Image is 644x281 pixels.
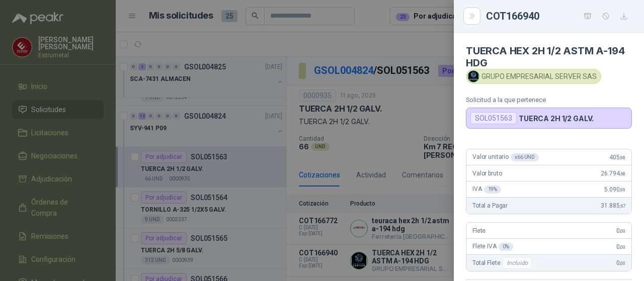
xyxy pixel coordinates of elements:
div: 19 % [484,185,502,194]
span: ,67 [619,203,625,209]
span: IVA [472,185,501,194]
span: ,98 [619,155,625,160]
span: Total Flete [472,257,534,269]
p: TUERCA 2H 1/2 GALV. [519,114,594,123]
span: 31.885 [601,202,625,209]
span: 405 [609,154,625,161]
span: 0 [616,243,625,250]
span: Flete [472,227,486,234]
span: ,00 [619,228,625,234]
div: SOL051563 [470,112,517,124]
span: ,68 [619,171,625,176]
span: 0 [616,259,625,266]
span: ,00 [619,244,625,250]
h4: TUERCA HEX 2H 1/2 ASTM A-194 HDG [466,45,632,69]
div: COT166940 [486,8,632,24]
div: 0 % [499,243,513,251]
span: 5.090 [604,186,625,193]
button: Close [466,10,478,22]
span: 0 [616,227,625,234]
span: ,00 [619,260,625,266]
div: Incluido [502,257,532,269]
p: Solicitud a la que pertenece [466,96,632,104]
span: ,99 [619,187,625,193]
div: GRUPO EMPRESARIAL SERVER SAS [466,69,601,84]
span: Flete IVA [472,243,513,251]
img: Company Logo [468,71,479,82]
span: Valor bruto [472,170,502,177]
div: x 66 UND [511,153,539,161]
span: Total a Pagar [472,202,508,209]
span: Valor unitario [472,153,539,161]
span: 26.794 [601,170,625,177]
